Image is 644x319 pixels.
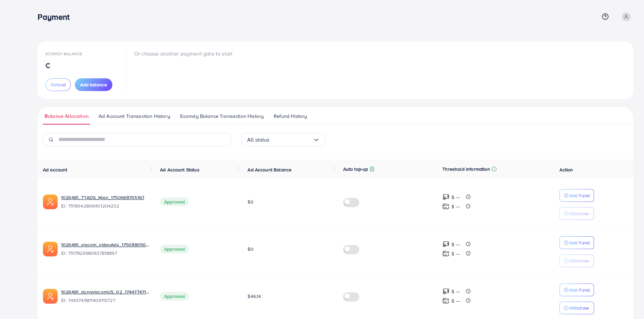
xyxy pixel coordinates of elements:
p: Or choose another payment gate to start [134,50,232,58]
img: top-up amount [442,297,449,304]
span: Ecomdy Balance [46,51,82,57]
p: Withdraw [569,210,589,218]
span: Action [559,166,573,173]
span: Refund History [274,112,307,120]
div: Search for option [241,133,325,146]
span: Ad account [43,166,67,173]
button: Withdraw [559,207,594,220]
span: $0 [248,246,253,252]
div: <span class='underline'>1026481_dungvipcomUS_02_1744774713900</span></br>7493749811406110727 [61,289,149,304]
span: Add balance [80,81,107,88]
p: $ --- [451,288,460,296]
a: 1026481_TTADS_Hien_1750663705167 [61,194,144,201]
button: Withdraw [559,302,594,314]
button: Refund [46,78,71,91]
span: Ad Account Status [160,166,200,173]
span: Approved [160,245,189,253]
img: ic-ads-acc.e4c84228.svg [43,194,58,209]
h3: Payment [38,12,75,22]
p: $ --- [451,250,460,258]
p: $ --- [451,203,460,211]
span: $0 [248,198,253,205]
p: Withdraw [569,257,589,265]
input: Search for option [270,135,313,145]
p: $ --- [451,297,460,305]
span: ID: 7517826980637818897 [61,250,149,256]
p: $ --- [451,193,460,201]
img: top-up amount [442,288,449,295]
span: $46.14 [248,293,261,300]
p: Threshold information [442,165,490,173]
span: ID: 7519042806401204232 [61,203,149,209]
button: Withdraw [559,254,594,267]
span: Ad Account Balance [248,166,291,173]
p: Add Fund [569,191,590,200]
span: Approved [160,197,189,206]
img: top-up amount [442,203,449,210]
img: ic-ads-acc.e4c84228.svg [43,242,58,256]
span: All status [247,135,270,145]
div: <span class='underline'>1026481_TTADS_Hien_1750663705167</span></br>7519042806401204232 [61,194,149,210]
span: Refund [51,81,66,88]
span: Ecomdy Balance Transaction History [180,112,264,120]
p: Add Fund [569,239,590,247]
span: ID: 7493749811406110727 [61,297,149,304]
button: Add Fund [559,189,594,202]
p: Add Fund [569,286,590,294]
p: Auto top-up [343,165,368,173]
img: top-up amount [442,241,449,248]
span: Balance Allocation [45,112,89,120]
button: Add Fund [559,284,594,296]
button: Add Fund [559,236,594,249]
img: top-up amount [442,250,449,257]
img: ic-ads-acc.e4c84228.svg [43,289,58,304]
span: Approved [160,292,189,301]
a: 1026481_vipcom_videoAds_1750380509111 [61,241,149,248]
a: 1026481_dungvipcomUS_02_1744774713900 [61,289,149,295]
button: Add balance [75,78,112,91]
p: Withdraw [569,304,589,312]
p: $ --- [451,240,460,248]
span: Ad Account Transaction History [99,112,170,120]
img: top-up amount [442,193,449,201]
div: <span class='underline'>1026481_vipcom_videoAds_1750380509111</span></br>7517826980637818897 [61,241,149,257]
